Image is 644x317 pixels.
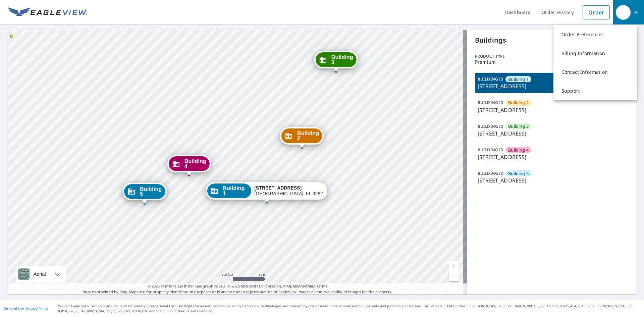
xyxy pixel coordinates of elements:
[475,53,628,59] p: Product type
[508,123,529,129] span: Building 3
[449,261,459,271] a: Current Level 18, Zoom In
[8,283,467,295] p: Images provided by Bing Maps are for property identification purposes only and are not a represen...
[254,185,322,197] div: [GEOGRAPHIC_DATA], FL 32824
[140,187,162,197] span: Building 5
[508,170,529,177] span: Building 5
[3,307,48,311] p: |
[254,185,302,191] strong: [STREET_ADDRESS]
[553,82,637,100] a: Support
[478,147,503,153] p: BUILDING ID
[478,100,503,105] p: BUILDING ID
[184,159,206,169] span: Building 4
[16,266,66,282] div: Aerial
[478,129,625,138] p: [STREET_ADDRESS]
[58,304,641,314] p: © 2025 Eagle View Technologies, Inc. and Pictometry International Corp. All Rights Reserved. Repo...
[314,51,358,72] div: Dropped pin, building Building 3, Commercial property, 14001 Benvolio Circle Orlando, FL 32824
[167,155,211,176] div: Dropped pin, building Building 4, Commercial property, 14001 Benvolio Circle Orlando, FL 32824
[206,182,327,203] div: Dropped pin, building Building 1, Commercial property, 14001 Benvolio Circle Orlando, FL 32824
[478,123,503,129] p: BUILDING ID
[583,5,610,19] a: Order
[553,44,637,63] a: Billing Information
[508,76,529,83] span: Building 1
[297,131,319,141] span: Building 2
[478,170,503,176] p: BUILDING ID
[449,271,459,281] a: Current Level 18, Zoom Out
[508,100,529,106] span: Building 2
[478,106,625,114] p: [STREET_ADDRESS]
[317,283,328,288] a: Terms
[8,7,87,17] img: EV Logo
[287,283,315,288] a: OpenStreetMap
[553,63,637,82] a: Contact Information
[478,82,625,90] p: [STREET_ADDRESS]
[475,35,628,45] p: Buildings
[331,55,353,65] span: Building 3
[26,306,48,311] a: Privacy Policy
[3,306,24,311] a: Terms of Use
[280,127,324,148] div: Dropped pin, building Building 2, Commercial property, 14001 Benvolio Circle Orlando, FL 32824
[553,25,637,44] a: Order Preferences
[223,186,248,196] span: Building 1
[123,183,166,204] div: Dropped pin, building Building 5, Commercial property, 14001 Benvolio Circle Orlando, FL 32824
[32,266,48,282] div: Aerial
[508,147,529,153] span: Building 4
[478,76,503,82] p: BUILDING ID
[475,59,628,65] p: Premium
[478,176,625,184] p: [STREET_ADDRESS]
[478,153,625,161] p: [STREET_ADDRESS]
[148,283,328,289] span: © 2025 TomTom, Earthstar Geographics SIO, © 2025 Microsoft Corporation, ©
